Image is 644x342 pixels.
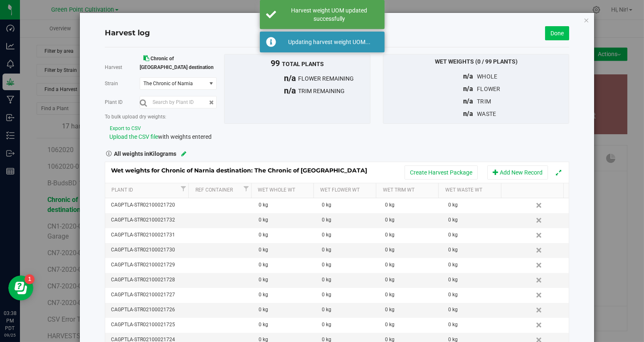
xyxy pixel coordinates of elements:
div: 0 kg [322,306,379,314]
button: Expand [553,166,565,178]
div: 0 kg [448,231,505,239]
div: 0 kg [385,216,442,224]
span: whole [477,73,497,80]
input: Search by Plant ID [140,96,217,108]
span: Harvest [105,64,122,70]
h5: To bulk upload dry weights: [105,114,218,120]
a: Delete [533,260,546,271]
span: Upload the CSV file [109,133,158,140]
div: 0 kg [385,291,442,299]
button: Add New Record [487,165,548,180]
div: Updating harvest weight UOM... [281,38,378,46]
a: Delete [533,320,546,330]
div: 0 kg [322,291,379,299]
a: Wet Flower Wt [320,187,373,194]
span: Wet weights for Chronic of Narnia destination: The Chronic of [GEOGRAPHIC_DATA] [111,167,375,174]
div: 0 kg [385,246,442,254]
div: 0 kg [448,216,505,224]
span: trim [477,98,491,105]
span: flower [477,86,501,92]
button: Create Harvest Package [405,165,478,180]
div: Harvest weight UOM updated successfully [281,6,378,23]
div: 0 kg [385,321,442,329]
div: 0 kg [322,321,379,329]
span: n/a [225,72,299,84]
div: 0 kg [385,261,442,269]
div: CAGPTLA-STR02100021720 [111,201,189,209]
div: 0 kg [322,246,379,254]
span: waste [477,111,496,117]
div: 0 kg [259,276,316,284]
a: Plant Id [111,187,178,194]
a: Filter [241,183,251,194]
div: 0 kg [259,201,316,209]
span: n/a [463,97,473,105]
div: 0 kg [259,231,316,239]
div: CAGPTLA-STR02100021727 [111,291,189,299]
div: 0 kg [448,246,505,254]
a: Wet Trim Wt [383,187,436,194]
a: Delete [533,230,546,241]
div: 0 kg [322,261,379,269]
a: Wet Waste Wt [445,187,498,194]
div: 0 kg [448,321,505,329]
a: Delete [533,275,546,285]
button: Export to CSV [109,125,141,133]
a: Delete [533,215,546,226]
div: 0 kg [259,306,316,314]
span: Kilograms [149,150,176,157]
span: The Chronic of Narnia [143,81,200,86]
iframe: Resource center unread badge [25,274,35,284]
span: trim remaining [298,87,370,96]
div: 0 kg [322,216,379,224]
div: 0 kg [322,231,379,239]
div: 0 kg [385,276,442,284]
span: (0 / 99 plants) [475,58,518,65]
div: 0 kg [385,306,442,314]
div: 0 kg [259,291,316,299]
span: n/a [225,84,299,97]
a: Ref Container [195,187,241,194]
div: 0 kg [448,291,505,299]
a: Done [545,26,569,40]
div: CAGPTLA-STR02100021728 [111,276,189,284]
div: CAGPTLA-STR02100021725 [111,321,189,329]
div: 0 kg [259,321,316,329]
div: CAGPTLA-STR02100021730 [111,246,189,254]
div: 0 kg [385,231,442,239]
iframe: Resource center [8,276,33,300]
div: CAGPTLA-STR02100021731 [111,231,189,239]
div: 0 kg [259,246,316,254]
h4: Harvest log [105,28,150,39]
div: 0 kg [448,261,505,269]
a: Delete [533,305,546,315]
div: 0 kg [448,201,505,209]
div: CAGPTLA-STR02100021729 [111,261,189,269]
span: 99 [271,58,280,68]
div: 0 kg [259,261,316,269]
div: 0 kg [385,201,442,209]
span: n/a [463,72,473,80]
span: n/a [463,85,473,93]
strong: All weights in [114,148,176,158]
export-to-csv: wet-weight-harvest-modal [109,125,141,131]
a: Delete [533,290,546,300]
div: with weights entered [109,133,218,141]
div: CAGPTLA-STR02100021726 [111,306,189,314]
div: 0 kg [448,276,505,284]
div: CAGPTLA-STR02100021732 [111,216,189,224]
div: 0 kg [322,201,379,209]
span: total plants [282,61,324,67]
a: Wet Whole Wt [258,187,311,194]
div: 0 kg [322,276,379,284]
a: Filter [178,183,188,194]
span: Wet Weights [435,58,474,65]
span: flower remaining [298,74,370,83]
a: Delete [533,200,546,211]
span: Strain [105,81,118,86]
span: Plant ID [105,99,123,105]
a: Delete [533,245,546,256]
div: 0 kg [259,216,316,224]
span: select [206,78,216,89]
